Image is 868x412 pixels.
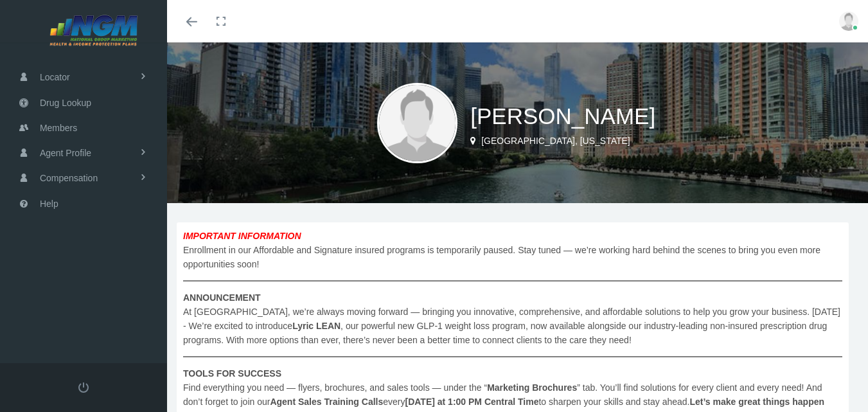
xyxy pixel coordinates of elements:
[839,12,858,31] img: user-placeholder.jpg
[40,91,91,115] span: Drug Lookup
[405,397,538,407] b: [DATE] at 1:00 PM Central Time
[377,83,457,163] img: user-placeholder.jpg
[183,368,281,379] b: TOOLS FOR SUCCESS
[183,292,261,303] b: ANNOUNCEMENT
[292,321,341,331] b: Lyric LEAN
[183,231,301,241] b: IMPORTANT INFORMATION
[40,141,91,165] span: Agent Profile
[40,116,77,140] span: Members
[17,14,171,46] img: NATIONAL GROUP MARKETING
[40,192,58,216] span: Help
[481,136,630,146] span: [GEOGRAPHIC_DATA], [US_STATE]
[487,382,577,393] b: Marketing Brochures
[270,397,383,407] b: Agent Sales Training Calls
[40,166,98,190] span: Compensation
[470,103,655,129] span: [PERSON_NAME]
[40,65,70,89] span: Locator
